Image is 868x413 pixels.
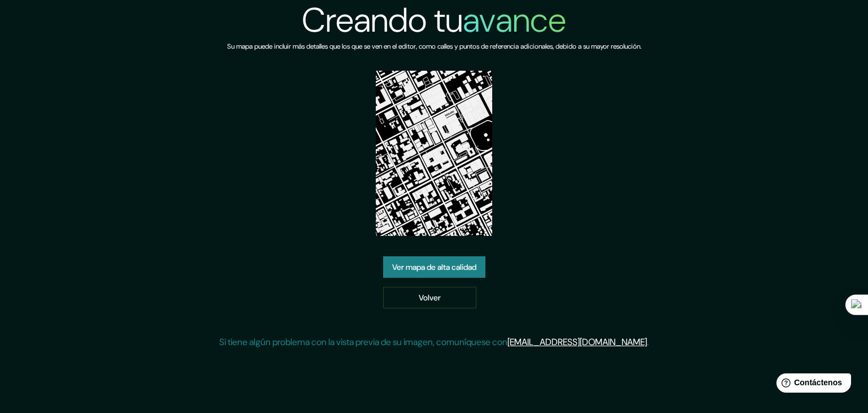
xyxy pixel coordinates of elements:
[376,71,493,236] img: vista previa del mapa creado
[647,336,649,348] font: .
[767,369,856,401] iframe: Lanzador de widgets de ayuda
[507,336,647,348] a: [EMAIL_ADDRESS][DOMAIN_NAME]
[419,292,441,303] font: Volver
[219,336,507,348] font: Si tiene algún problema con la vista previa de su imagen, comuníquese con
[227,42,641,51] font: Su mapa puede incluir más detalles que los que se ven en el editor, como calles y puntos de refer...
[392,262,476,272] font: Ver mapa de alta calidad
[383,287,476,308] a: Volver
[383,256,485,278] a: Ver mapa de alta calidad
